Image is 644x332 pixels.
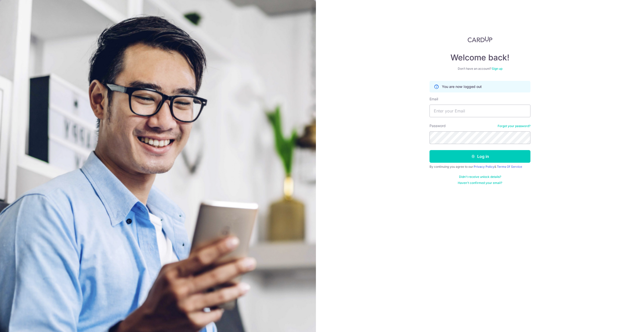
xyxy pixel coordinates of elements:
label: Email [430,97,438,102]
div: Don’t have an account? [430,67,530,71]
div: By continuing you agree to our & [430,165,530,169]
a: Privacy Policy [474,165,494,169]
a: Terms Of Service [497,165,522,169]
img: CardUp Logo [468,36,492,42]
p: You are now logged out [442,84,482,89]
input: Enter your Email [430,105,530,117]
a: Didn't receive unlock details? [459,175,501,179]
a: Sign up [492,67,502,70]
button: Log in [430,150,530,163]
h4: Welcome back! [430,53,530,63]
a: Haven't confirmed your email? [458,181,502,185]
label: Password [430,123,446,128]
a: Forgot your password? [498,124,530,128]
